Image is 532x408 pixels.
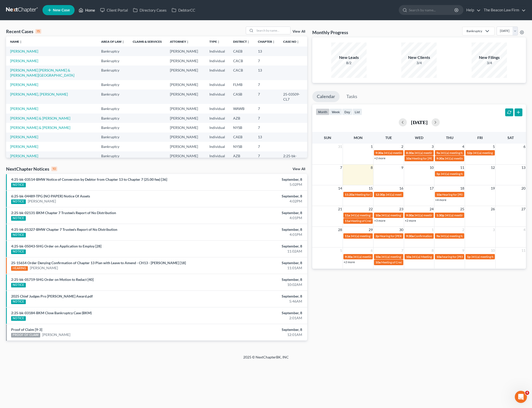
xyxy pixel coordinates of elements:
span: 11a [345,219,350,223]
a: Help [464,6,481,15]
span: 6 [523,144,526,150]
a: Tasks [342,91,362,102]
td: [PERSON_NAME] [166,56,205,65]
span: Meeting for [PERSON_NAME] & [PERSON_NAME] De [PERSON_NAME] [355,193,450,196]
h3: Monthly Progress [312,29,348,35]
textarea: Message… [4,155,97,164]
div: i'm trying to potentially file this case [DATE] [18,116,97,131]
td: [PERSON_NAME] [166,104,205,113]
button: Gif picker [16,166,20,170]
td: [PERSON_NAME] [166,47,205,56]
div: 12:01AM [209,332,302,337]
div: Bankruptcy [467,29,482,33]
td: [PERSON_NAME] [166,80,205,89]
span: 1 [370,144,373,150]
a: [PERSON_NAME] & [PERSON_NAME] [10,116,70,120]
td: Individual [205,132,229,142]
span: Sun [324,135,331,140]
td: Individual [205,56,229,65]
span: 10a [375,260,381,264]
a: Nameunfold_more [10,40,22,43]
span: 1 [431,227,434,233]
a: +2 more [374,156,385,160]
div: Gerald says… [4,44,97,61]
span: 18 [460,185,465,191]
span: 341(a) meeting for [PERSON_NAME] [445,213,494,217]
td: [PERSON_NAME] [166,65,205,80]
span: 341(a) Meeting for [PERSON_NAME] [412,255,461,259]
td: 7 [254,123,279,132]
span: 341(a) meeting for [PERSON_NAME] [386,193,434,196]
span: 13 [521,165,526,171]
span: 4 [523,227,526,233]
div: 3/4 [472,60,507,65]
span: 341(a) meeting for [PERSON_NAME] & [PERSON_NAME] [353,255,429,259]
span: Meeting for [PERSON_NAME] [412,156,451,160]
span: Hearing for [PERSON_NAME] and [PERSON_NAME] [380,234,449,238]
td: Individual [205,104,229,113]
td: [PERSON_NAME] [166,151,205,166]
button: Emoji picker [8,166,12,170]
a: +4 more [435,198,446,202]
span: 21 [338,206,343,212]
td: Individual [205,123,229,132]
div: Gerald says… [4,132,97,152]
a: [PERSON_NAME] & [PERSON_NAME] [10,125,70,130]
td: Individual [205,80,229,89]
a: Districtunfold_more [233,40,250,43]
button: month [316,108,329,115]
span: 11 [460,165,465,171]
div: 8/2 [331,60,367,65]
span: Meeting of Creditors for [PERSON_NAME] [350,219,407,223]
a: Home [76,6,98,15]
div: so THAT makes NO SENSE that this is all of a sudden an issue [18,44,97,60]
div: PROOF OF CLAIM [11,333,40,337]
td: AZB [229,151,254,166]
span: 341(a) meeting for [PERSON_NAME] [350,213,399,217]
span: 10a [436,255,441,259]
span: 26 [490,206,495,212]
td: CAEB [229,132,254,142]
span: 4 [525,391,529,395]
div: 10:02AM [209,282,302,287]
span: 29 [368,227,373,233]
td: WAWB [229,104,254,113]
span: 341(a) meeting for [PERSON_NAME] [350,234,399,238]
div: NOTICE [11,183,26,187]
a: [PERSON_NAME] [10,106,38,111]
button: list [352,108,362,115]
div: NextChapter Notices [6,166,57,172]
span: Mon [354,135,363,140]
div: New Leads [331,55,367,60]
span: 9:30a [436,156,444,160]
span: 9:30a [406,234,414,238]
span: 30 [399,227,404,233]
a: Directory Cases [130,6,169,15]
span: New Case [53,8,70,12]
a: Client Portal [98,6,130,15]
span: 12p [467,151,472,155]
td: Bankruptcy [97,104,129,113]
span: 341(a) meeting for [PERSON_NAME] [414,151,463,155]
td: 7 [254,142,279,151]
div: 15 [35,29,41,34]
a: Chapterunfold_more [258,40,275,43]
span: 19 [490,185,495,191]
i: unfold_more [217,40,220,43]
button: week [329,108,342,115]
div: September, 8 [209,194,302,199]
td: 7 [254,114,279,123]
div: September, 8 [209,327,302,332]
span: 341(a) meeting for [PERSON_NAME] [381,213,430,217]
a: DebtorCC [169,6,198,15]
span: 28 [338,227,343,233]
span: hearing for [PERSON_NAME] [442,255,481,259]
span: 12:30p [375,193,385,196]
span: 10a [375,213,381,217]
span: 10a [406,255,411,259]
button: go back [3,2,13,12]
td: Bankruptcy [97,89,129,104]
div: Emma says… [4,152,97,177]
a: Attorneyunfold_more [170,40,189,43]
img: Profile image for Operator [14,3,23,11]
